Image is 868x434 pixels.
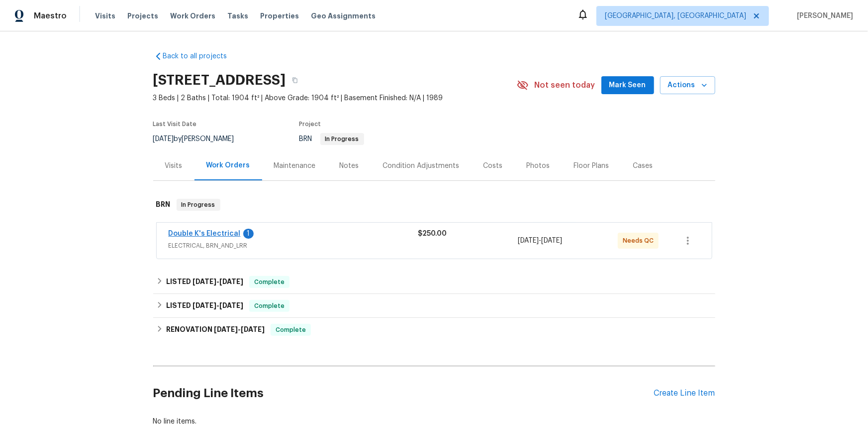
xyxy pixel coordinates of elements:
[206,160,250,170] div: Work Orders
[241,326,265,333] span: [DATE]
[219,278,243,285] span: [DATE]
[243,229,254,239] div: 1
[153,121,197,127] span: Last Visit Date
[609,79,646,92] span: Mark Seen
[95,11,115,21] span: Visits
[153,51,249,61] a: Back to all projects
[214,326,265,333] span: -
[153,136,174,143] span: [DATE]
[654,389,715,398] div: Create Line Item
[166,300,243,312] h6: LISTED
[274,161,316,171] div: Maintenance
[178,200,219,210] span: In Progress
[169,241,418,251] span: ELECTRICAL, BRN_AND_LRR
[193,302,216,309] span: [DATE]
[227,12,248,19] span: Tasks
[153,270,715,294] div: LISTED [DATE]-[DATE]Complete
[574,161,609,171] div: Floor Plans
[153,93,517,103] span: 3 Beds | 2 Baths | Total: 1904 ft² | Above Grade: 1904 ft² | Basement Finished: N/A | 1989
[668,79,707,92] span: Actions
[260,11,299,21] span: Properties
[170,11,215,21] span: Work Orders
[153,294,715,318] div: LISTED [DATE]-[DATE]Complete
[527,161,550,171] div: Photos
[601,76,654,95] button: Mark Seen
[660,76,715,95] button: Actions
[483,161,503,171] div: Costs
[321,136,363,142] span: In Progress
[219,302,243,309] span: [DATE]
[299,136,364,143] span: BRN
[127,11,158,21] span: Projects
[250,301,289,311] span: Complete
[169,230,241,237] a: Double K's Electrical
[633,161,653,171] div: Cases
[214,326,238,333] span: [DATE]
[153,417,715,427] div: No line items.
[156,199,171,211] h6: BRN
[153,370,654,417] h2: Pending Line Items
[166,324,265,336] h6: RENOVATION
[153,133,246,145] div: by [PERSON_NAME]
[34,11,67,21] span: Maestro
[623,236,658,246] span: Needs QC
[250,277,289,287] span: Complete
[272,325,310,335] span: Complete
[153,75,286,85] h2: [STREET_ADDRESS]
[286,71,304,89] button: Copy Address
[418,230,447,237] span: $250.00
[541,237,562,244] span: [DATE]
[535,80,595,90] span: Not seen today
[299,121,321,127] span: Project
[383,161,460,171] div: Condition Adjustments
[193,302,243,309] span: -
[153,318,715,342] div: RENOVATION [DATE]-[DATE]Complete
[165,161,183,171] div: Visits
[518,236,562,246] span: -
[193,278,243,285] span: -
[153,189,715,221] div: BRN In Progress
[518,237,539,244] span: [DATE]
[193,278,216,285] span: [DATE]
[311,11,376,21] span: Geo Assignments
[605,11,746,21] span: [GEOGRAPHIC_DATA], [GEOGRAPHIC_DATA]
[793,11,853,21] span: [PERSON_NAME]
[340,161,359,171] div: Notes
[166,276,243,288] h6: LISTED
